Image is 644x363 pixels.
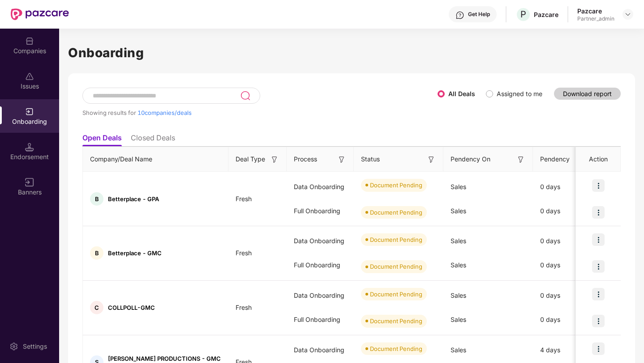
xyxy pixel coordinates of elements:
span: Fresh [228,304,259,311]
span: Fresh [228,249,259,257]
span: Sales [451,237,466,245]
img: svg+xml;base64,PHN2ZyB3aWR0aD0iMTQuNSIgaGVpZ2h0PSIxNC41IiB2aWV3Qm94PSIwIDAgMTYgMTYiIGZpbGw9Im5vbm... [25,143,34,152]
img: svg+xml;base64,PHN2ZyBpZD0iQ29tcGFuaWVzIiB4bWxucz0iaHR0cDovL3d3dy53My5vcmcvMjAwMC9zdmciIHdpZHRoPS... [25,37,34,46]
div: 0 days [533,283,600,308]
label: Assigned to me [497,90,542,97]
div: Settings [20,342,50,351]
li: Open Deals [82,133,122,146]
div: Data Onboarding [287,283,354,308]
div: B [90,246,103,260]
span: Sales [451,346,466,354]
div: Document Pending [370,290,422,299]
h1: Onboarding [68,43,635,63]
span: Status [361,154,380,164]
img: svg+xml;base64,PHN2ZyB3aWR0aD0iMjAiIGhlaWdodD0iMjAiIHZpZXdCb3g9IjAgMCAyMCAyMCIgZmlsbD0ibm9uZSIgeG... [25,107,34,116]
div: Document Pending [370,208,422,217]
img: icon [592,315,605,327]
div: Pazcare [534,10,558,19]
img: svg+xml;base64,PHN2ZyBpZD0iRHJvcGRvd24tMzJ4MzIiIHhtbG5zPSJodHRwOi8vd3d3LnczLm9yZy8yMDAwL3N2ZyIgd2... [624,11,631,18]
span: COLLPOLL-GMC [108,304,155,311]
img: New Pazcare Logo [11,8,69,20]
div: Data Onboarding [287,338,354,362]
div: 0 days [533,229,600,253]
img: icon [592,206,605,219]
div: 0 days [533,253,600,277]
span: 10 companies/deals [137,109,192,116]
img: svg+xml;base64,PHN2ZyB3aWR0aD0iMTYiIGhlaWdodD0iMTYiIHZpZXdCb3g9IjAgMCAxNiAxNiIgZmlsbD0ibm9uZSIgeG... [337,155,346,164]
div: Document Pending [370,344,422,353]
img: icon [592,233,605,246]
div: Document Pending [370,317,422,325]
div: Data Onboarding [287,229,354,253]
span: Betterplace - GMC [108,249,162,257]
div: Full Onboarding [287,308,354,332]
img: svg+xml;base64,PHN2ZyB3aWR0aD0iMTYiIGhlaWdodD0iMTYiIHZpZXdCb3g9IjAgMCAxNiAxNiIgZmlsbD0ibm9uZSIgeG... [427,155,436,164]
div: 0 days [533,199,600,223]
span: Process [294,154,317,164]
div: Showing results for [82,109,438,116]
div: 0 days [533,308,600,332]
span: Pendency [540,154,586,164]
span: Fresh [228,195,259,203]
div: 0 days [533,175,600,199]
div: B [90,192,103,206]
span: Deal Type [236,154,265,164]
img: icon [592,288,605,300]
div: Document Pending [370,181,422,190]
div: 4 days [533,338,600,362]
img: icon [592,260,605,273]
span: Sales [451,316,466,323]
img: icon [592,179,605,192]
img: svg+xml;base64,PHN2ZyB3aWR0aD0iMTYiIGhlaWdodD0iMTYiIHZpZXdCb3g9IjAgMCAxNiAxNiIgZmlsbD0ibm9uZSIgeG... [270,155,279,164]
th: Pendency [533,147,600,172]
div: Document Pending [370,235,422,244]
div: Get Help [468,11,490,18]
span: Sales [451,261,466,269]
span: P [520,9,526,20]
div: Document Pending [370,262,422,271]
img: svg+xml;base64,PHN2ZyBpZD0iU2V0dGluZy0yMHgyMCIgeG1sbnM9Imh0dHA6Ly93d3cudzMub3JnLzIwMDAvc3ZnIiB3aW... [9,342,18,351]
div: Data Onboarding [287,175,354,199]
span: Sales [451,207,466,215]
div: Pazcare [577,7,614,15]
div: Full Onboarding [287,253,354,277]
img: svg+xml;base64,PHN2ZyBpZD0iSGVscC0zMngzMiIgeG1sbnM9Imh0dHA6Ly93d3cudzMub3JnLzIwMDAvc3ZnIiB3aWR0aD... [455,11,464,20]
img: svg+xml;base64,PHN2ZyB3aWR0aD0iMTYiIGhlaWdodD0iMTYiIHZpZXdCb3g9IjAgMCAxNiAxNiIgZmlsbD0ibm9uZSIgeG... [25,178,34,187]
img: svg+xml;base64,PHN2ZyB3aWR0aD0iMTYiIGhlaWdodD0iMTYiIHZpZXdCb3g9IjAgMCAxNiAxNiIgZmlsbD0ibm9uZSIgeG... [516,155,525,164]
span: Sales [451,291,466,299]
div: C [90,301,103,314]
span: Pendency On [451,154,490,164]
li: Closed Deals [131,133,175,146]
th: Company/Deal Name [83,147,228,172]
span: Betterplace - GPA [108,195,159,203]
img: svg+xml;base64,PHN2ZyBpZD0iSXNzdWVzX2Rpc2FibGVkIiB4bWxucz0iaHR0cDovL3d3dy53My5vcmcvMjAwMC9zdmciIH... [25,72,34,81]
div: Partner_admin [577,15,614,22]
span: Sales [451,183,466,190]
img: icon [592,342,605,355]
button: Download report [554,88,621,100]
label: All Deals [448,90,475,97]
div: Full Onboarding [287,199,354,223]
th: Action [576,147,621,172]
img: svg+xml;base64,PHN2ZyB3aWR0aD0iMjQiIGhlaWdodD0iMjUiIHZpZXdCb3g9IjAgMCAyNCAyNSIgZmlsbD0ibm9uZSIgeG... [240,90,250,101]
